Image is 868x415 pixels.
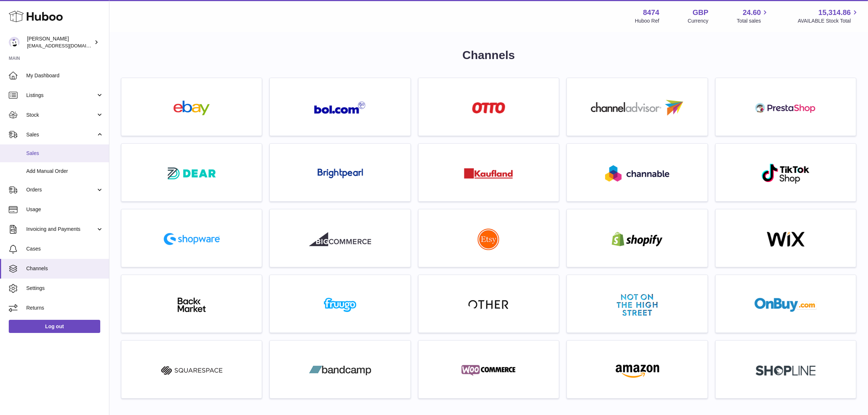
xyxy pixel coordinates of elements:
[643,8,659,18] strong: 8474
[818,8,851,18] span: 15,314.86
[27,35,93,49] div: [PERSON_NAME]
[798,8,859,24] a: 15,314.86 AVAILABLE Stock Total
[719,344,852,395] a: roseta-shopline
[309,298,371,312] img: fruugo
[26,131,96,138] span: Sales
[166,165,218,182] img: roseta-dear
[755,232,817,247] img: wix
[571,213,704,263] a: shopify
[273,82,406,132] a: roseta-bol
[571,279,704,329] a: notonthehighstreet
[422,82,555,132] a: roseta-otto
[605,165,669,182] img: roseta-channable
[798,18,859,24] span: AVAILABLE Stock Total
[755,298,817,312] img: onbuy
[458,363,519,378] img: woocommerce
[756,365,816,376] img: roseta-shopline
[273,213,406,263] a: roseta-bigcommerce
[478,228,499,250] img: roseta-etsy
[571,147,704,198] a: roseta-channable
[26,186,96,193] span: Orders
[719,147,852,198] a: roseta-tiktokshop
[688,18,709,24] div: Currency
[472,102,505,113] img: roseta-otto
[26,168,104,175] span: Add Manual Order
[26,112,96,119] span: Stock
[318,168,363,179] img: roseta-brightpearl
[125,344,258,395] a: squarespace
[273,147,406,198] a: roseta-brightpearl
[422,279,555,329] a: other
[755,101,817,115] img: roseta-prestashop
[464,168,513,179] img: roseta-kaufland
[591,100,683,116] img: roseta-channel-advisor
[719,279,852,329] a: onbuy
[606,232,668,247] img: shopify
[635,18,659,24] div: Huboo Ref
[121,47,856,63] h1: Channels
[422,344,555,395] a: woocommerce
[26,245,104,252] span: Cases
[309,232,371,247] img: roseta-bigcommerce
[719,213,852,263] a: wix
[9,37,20,48] img: internalAdmin-8474@internal.huboo.com
[309,363,371,378] img: bandcamp
[273,344,406,395] a: bandcamp
[26,265,104,272] span: Channels
[743,8,761,18] span: 24.60
[9,320,100,333] a: Log out
[125,213,258,263] a: roseta-shopware
[422,147,555,198] a: roseta-kaufland
[422,213,555,263] a: roseta-etsy
[125,147,258,198] a: roseta-dear
[571,344,704,395] a: amazon
[161,230,223,248] img: roseta-shopware
[737,18,769,24] span: Total sales
[27,43,107,49] span: [EMAIL_ADDRESS][DOMAIN_NAME]
[26,285,104,292] span: Settings
[26,72,104,79] span: My Dashboard
[161,101,223,115] img: ebay
[161,363,223,378] img: squarespace
[761,163,810,184] img: roseta-tiktokshop
[26,150,104,157] span: Sales
[125,279,258,329] a: backmarket
[26,305,104,311] span: Returns
[737,8,769,24] a: 24.60 Total sales
[468,299,509,310] img: other
[571,82,704,132] a: roseta-channel-advisor
[26,206,104,213] span: Usage
[125,82,258,132] a: ebay
[273,279,406,329] a: fruugo
[161,298,223,312] img: backmarket
[617,294,658,316] img: notonthehighstreet
[606,363,668,378] img: amazon
[693,8,708,18] strong: GBP
[314,101,366,114] img: roseta-bol
[26,226,96,233] span: Invoicing and Payments
[26,92,96,99] span: Listings
[719,82,852,132] a: roseta-prestashop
